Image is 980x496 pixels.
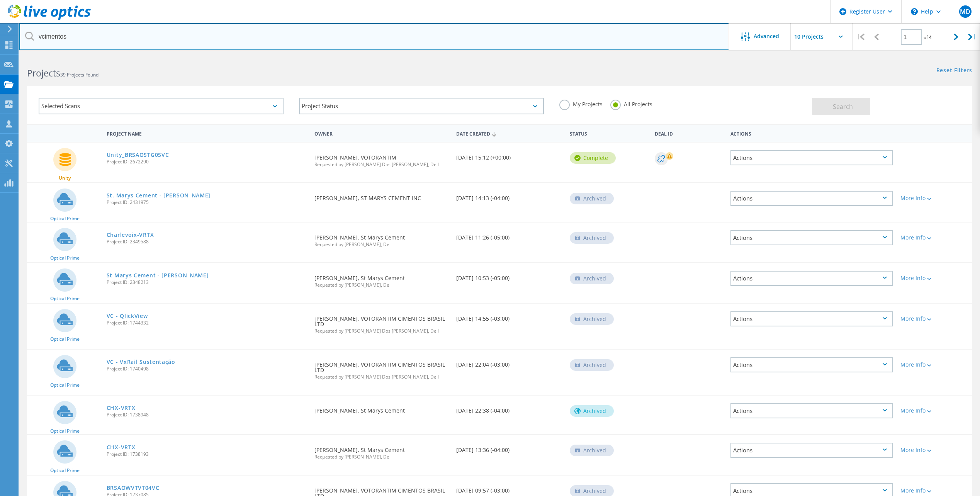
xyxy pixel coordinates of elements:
[19,23,729,50] input: Search projects by name, owner, ID, company, etc
[50,337,80,341] span: Optical Prime
[107,313,148,319] a: VC - QlickView
[610,100,652,107] label: All Projects
[570,313,614,325] div: Archived
[452,263,566,289] div: [DATE] 10:53 (-05:00)
[730,230,893,245] div: Actions
[314,242,448,247] span: Requested by [PERSON_NAME], Dell
[314,455,448,459] span: Requested by [PERSON_NAME], Dell
[107,413,307,417] span: Project ID: 1738948
[314,162,448,167] span: Requested by [PERSON_NAME] Dos [PERSON_NAME], Dell
[570,445,614,456] div: Archived
[311,396,452,421] div: [PERSON_NAME], St Marys Cement
[107,445,136,450] a: CHX-VRTX
[754,34,779,39] span: Advanced
[50,383,80,387] span: Optical Prime
[107,367,307,371] span: Project ID: 1740498
[730,443,893,458] div: Actions
[730,191,893,206] div: Actions
[103,126,311,140] div: Project Name
[730,311,893,326] div: Actions
[311,304,452,341] div: [PERSON_NAME], VOTORANTIM CIMENTOS BRASIL LTD
[8,16,91,22] a: Live Optics Dashboard
[960,8,970,15] span: MD
[311,263,452,295] div: [PERSON_NAME], St Marys Cement
[900,275,968,281] div: More Info
[314,375,448,379] span: Requested by [PERSON_NAME] Dos [PERSON_NAME], Dell
[50,216,80,221] span: Optical Prime
[900,408,968,413] div: More Info
[452,435,566,460] div: [DATE] 13:36 (-04:00)
[107,485,160,491] a: BRSAOWVTVT04VC
[853,23,868,51] div: |
[570,359,614,371] div: Archived
[570,232,614,244] div: Archived
[730,150,893,165] div: Actions
[107,405,136,411] a: CHX-VRTX
[833,102,853,111] span: Search
[107,240,307,244] span: Project ID: 2349588
[570,152,616,164] div: Complete
[452,304,566,329] div: [DATE] 14:55 (-03:00)
[107,193,211,198] a: St. Marys Cement - [PERSON_NAME]
[730,357,893,372] div: Actions
[314,283,448,287] span: Requested by [PERSON_NAME], Dell
[311,435,452,467] div: [PERSON_NAME], St Marys Cement
[107,232,154,238] a: Charlevoix-VRTX
[50,296,80,301] span: Optical Prime
[900,488,968,493] div: More Info
[50,429,80,433] span: Optical Prime
[452,143,566,168] div: [DATE] 15:12 (+00:00)
[107,452,307,457] span: Project ID: 1738193
[559,100,603,107] label: My Projects
[311,350,452,387] div: [PERSON_NAME], VOTORANTIM CIMENTOS BRASIL LTD
[452,396,566,421] div: [DATE] 22:38 (-04:00)
[900,447,968,453] div: More Info
[727,126,897,140] div: Actions
[566,126,651,140] div: Status
[299,98,544,114] div: Project Status
[50,256,80,260] span: Optical Prime
[311,183,452,209] div: [PERSON_NAME], ST MARYS CEMENT INC
[936,68,972,74] a: Reset Filters
[107,152,169,158] a: Unity_BRSAOSTG05VC
[911,8,918,15] svg: \n
[107,280,307,285] span: Project ID: 2348213
[924,34,932,41] span: of 4
[27,67,60,79] b: Projects
[651,126,727,140] div: Deal Id
[900,195,968,201] div: More Info
[812,98,870,115] button: Search
[570,273,614,284] div: Archived
[107,359,175,365] a: VC - VxRail Sustentação
[60,71,99,78] span: 39 Projects Found
[59,176,71,180] span: Unity
[311,143,452,175] div: [PERSON_NAME], VOTORANTIM
[900,316,968,321] div: More Info
[452,350,566,375] div: [DATE] 22:04 (-03:00)
[570,405,614,417] div: Archived
[730,271,893,286] div: Actions
[452,223,566,248] div: [DATE] 11:26 (-05:00)
[39,98,284,114] div: Selected Scans
[107,200,307,205] span: Project ID: 2431975
[452,183,566,209] div: [DATE] 14:13 (-04:00)
[452,126,566,141] div: Date Created
[900,235,968,240] div: More Info
[570,193,614,204] div: Archived
[107,321,307,325] span: Project ID: 1744332
[107,160,307,164] span: Project ID: 2672290
[50,468,80,473] span: Optical Prime
[107,273,209,278] a: St Marys Cement - [PERSON_NAME]
[314,329,448,333] span: Requested by [PERSON_NAME] Dos [PERSON_NAME], Dell
[900,362,968,367] div: More Info
[311,126,452,140] div: Owner
[964,23,980,51] div: |
[311,223,452,255] div: [PERSON_NAME], St Marys Cement
[730,403,893,418] div: Actions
